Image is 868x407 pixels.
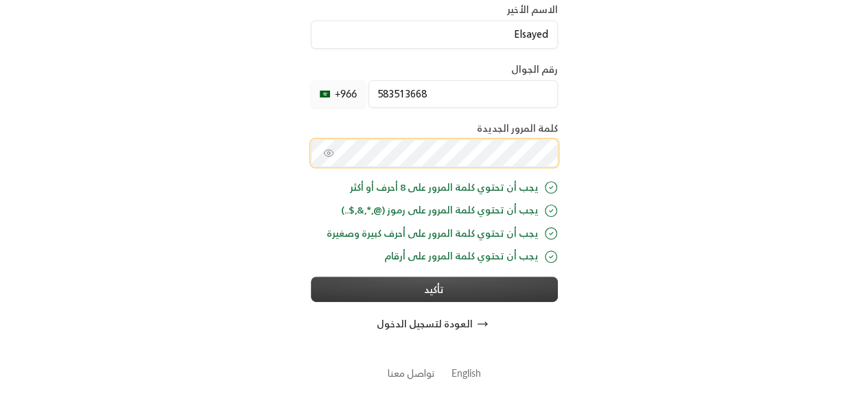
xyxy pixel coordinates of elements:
input: الاسم الأخير [311,21,558,49]
a: English [451,360,481,385]
input: رقم الجوال [368,80,558,108]
label: رقم الجوال [511,62,558,76]
a: تواصل معنا [388,364,435,382]
div: يجب أن تحتوي كلمة المرور على رموز (@,*,&,$..) [311,203,558,218]
button: تواصل معنا [388,366,435,380]
div: +966 [311,80,366,108]
button: toggle password visibility [318,142,340,164]
label: كلمة المرور الجديدة [477,121,558,135]
button: تأكيد [311,277,558,302]
div: يجب أن تحتوي كلمة المرور على أرقام [311,249,558,264]
button: العودة لتسجيل الدخول [311,310,558,338]
div: يجب أن تحتوي كلمة المرور على أحرف كبيرة وصغيرة [311,226,558,241]
div: يجب أن تحتوي كلمة المرور على 8 أحرف أو أكثر [311,181,558,195]
label: الاسم الأخير [507,3,558,16]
